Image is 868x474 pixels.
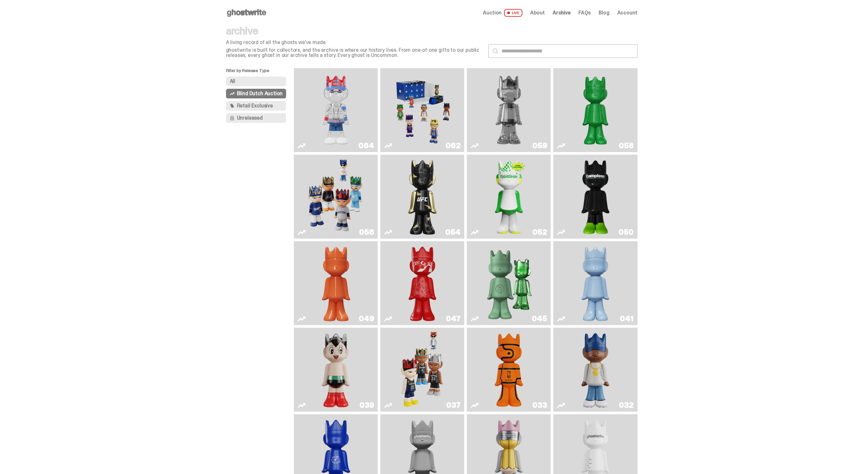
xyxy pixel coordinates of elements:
a: Ruby [384,157,460,236]
div: 056 [359,228,374,236]
a: Game Face (2025) [298,157,374,236]
img: Skip [405,244,439,323]
img: Court Victory [492,157,526,236]
img: Present [482,244,536,323]
span: Retail Exclusive [237,103,273,108]
div: 059 [532,142,547,150]
a: Astro Boy [298,330,374,409]
div: 062 [446,142,460,150]
a: FAQs [578,10,591,15]
button: Retail Exclusive [226,101,286,111]
span: Blind Dutch Auction [237,91,283,96]
img: Schrödinger's ghost: Winter Blue [578,244,612,323]
a: Auction LIVE [483,9,522,17]
span: LIVE [504,9,522,17]
p: archive [226,26,483,36]
img: Schrödinger's ghost: Orange Vibe [319,244,353,323]
a: Game Ball [471,330,547,409]
div: 050 [619,228,633,236]
img: Swingman [573,330,618,409]
a: Schrödinger's ghost: Sunday Green [557,71,633,150]
div: 037 [446,401,460,409]
a: Schrödinger's ghost: Winter Blue [557,244,633,323]
div: 052 [532,228,547,236]
img: Game Face (2024) [400,330,445,409]
a: Schrödinger's ghost: Orange Vibe [298,244,374,323]
p: Filter by Release Type [226,68,294,77]
img: Astro Boy [319,330,353,409]
img: Game Face (2025) [304,157,367,236]
div: 033 [532,401,547,409]
a: Present [471,244,547,323]
a: You Can't See Me [298,71,374,150]
img: Schrödinger's ghost: Sunday Green [564,71,627,150]
a: Swingman [557,330,633,409]
span: Unreleased [237,115,263,121]
img: Game Ball [492,330,526,409]
img: Two [477,71,540,150]
div: 032 [619,401,633,409]
button: Unreleased [226,113,286,123]
a: About [530,10,545,15]
a: Game Face (2024) [384,330,460,409]
a: Campless [557,157,633,236]
a: Court Victory [471,157,547,236]
div: 041 [620,315,633,323]
button: All [226,77,286,86]
a: Game Face (2025) [384,71,460,150]
a: Blog [599,10,609,15]
div: 058 [619,142,633,150]
div: 047 [446,315,460,323]
a: Skip [384,244,460,323]
a: Account [617,10,637,15]
span: All [230,79,236,84]
img: Game Face (2025) [391,71,454,150]
img: Ruby [405,157,439,236]
img: Campless [578,157,612,236]
div: 064 [358,142,374,150]
span: Auction [483,10,502,15]
a: Archive [553,10,571,15]
div: 045 [532,315,547,323]
a: Two [471,71,547,150]
div: 049 [359,315,374,323]
p: A living record of all the ghosts we've made. [226,40,483,45]
button: Blind Dutch Auction [226,89,286,98]
p: ghostwrite is built for collectors, and the archive is where our history lives. From one-of-one g... [226,48,483,58]
div: 039 [359,401,374,409]
div: 054 [445,228,460,236]
img: You Can't See Me [304,71,367,150]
